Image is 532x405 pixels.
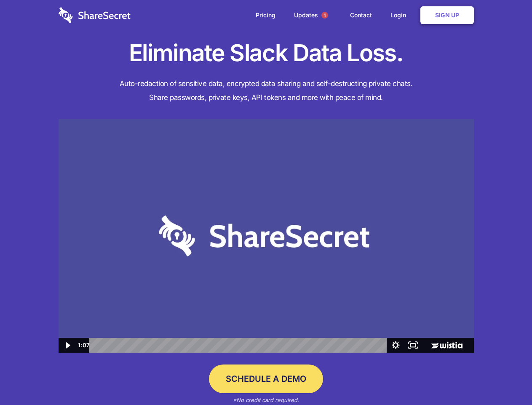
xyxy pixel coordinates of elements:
[59,338,76,353] button: Play Video
[59,7,131,23] img: logo-wordmark-white-trans-d4663122ce5f474addd5e946df7df03e33cb6a1c49d2221995e7729f52c070b2.svg
[59,119,474,353] img: Sharesecret
[59,38,474,68] h1: Eliminate Slack Data Loss.
[247,2,284,28] a: Pricing
[59,77,474,105] h4: Auto-redaction of sensitive data, encrypted data sharing and self-destructing private chats. Shar...
[382,2,419,28] a: Login
[490,363,522,395] iframe: Drift Widget Chat Controller
[342,2,380,28] a: Contact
